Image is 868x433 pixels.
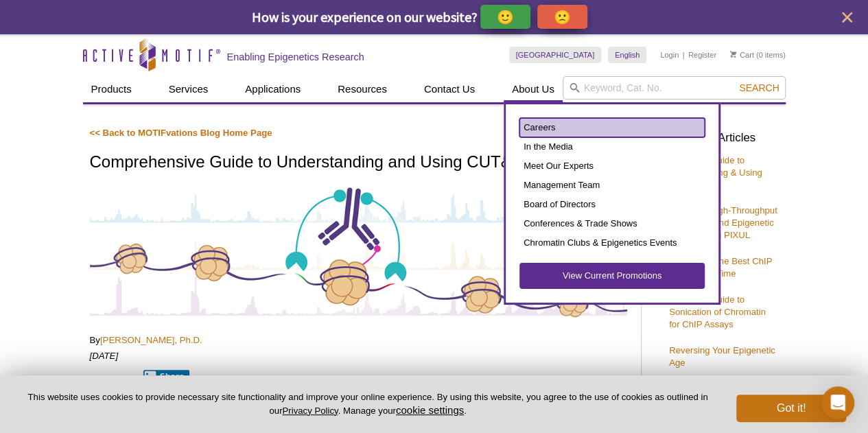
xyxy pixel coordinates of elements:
[519,176,705,195] a: Management Team
[90,351,119,361] em: [DATE]
[90,128,272,138] a: << Back to MOTIFvations Blog Home Page
[90,181,627,318] img: Antibody-Based Tagmentation Notes
[143,370,189,384] button: Share
[519,195,705,214] a: Board of Directors
[736,395,846,422] button: Got it!
[821,386,854,419] div: Open Intercom Messenger
[735,82,783,94] button: Search
[730,47,786,63] li: (0 items)
[554,8,571,25] p: 🙁
[396,404,464,416] button: cookie settings
[22,391,714,417] p: This website uses cookies to provide necessary site functionality and improve your online experie...
[237,76,309,102] a: Applications
[669,256,772,279] a: Generating the Best ChIP Data Every Time
[90,153,627,173] h1: Comprehensive Guide to Understanding and Using CUT&Tag Assays
[669,294,766,329] a: Complete Guide to Sonication of Chromatin for ChIP Assays
[252,8,478,25] span: How is your experience on our website?
[730,50,754,60] a: Cart
[683,47,685,63] li: |
[90,334,627,347] p: By
[100,335,202,345] a: [PERSON_NAME], Ph.D.
[504,76,563,102] a: About Us
[509,47,602,63] a: [GEOGRAPHIC_DATA]
[563,76,786,100] input: Keyword, Cat. No.
[608,47,646,63] a: English
[688,50,716,60] a: Register
[660,50,679,60] a: Login
[329,76,395,102] a: Resources
[838,9,856,26] button: close
[519,118,705,137] a: Careers
[227,51,364,63] h2: Enabling Epigenetics Research
[282,406,338,416] a: Privacy Policy
[669,345,775,368] a: Reversing Your Epigenetic Age
[497,8,514,25] p: 🙂
[669,205,777,240] a: Improved High-Throughput Sonication and Epigenetic Analysis with PIXUL
[90,369,134,383] iframe: X Post Button
[519,214,705,233] a: Conferences & Trade Shows
[739,82,779,93] span: Search
[416,76,483,102] a: Contact Us
[83,76,140,102] a: Products
[669,132,779,144] h3: Featured Articles
[519,156,705,176] a: Meet Our Experts
[519,263,705,289] a: View Current Promotions
[161,76,217,102] a: Services
[730,51,736,58] img: Your Cart
[519,233,705,253] a: Chromatin Clubs & Epigenetics Events
[519,137,705,156] a: In the Media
